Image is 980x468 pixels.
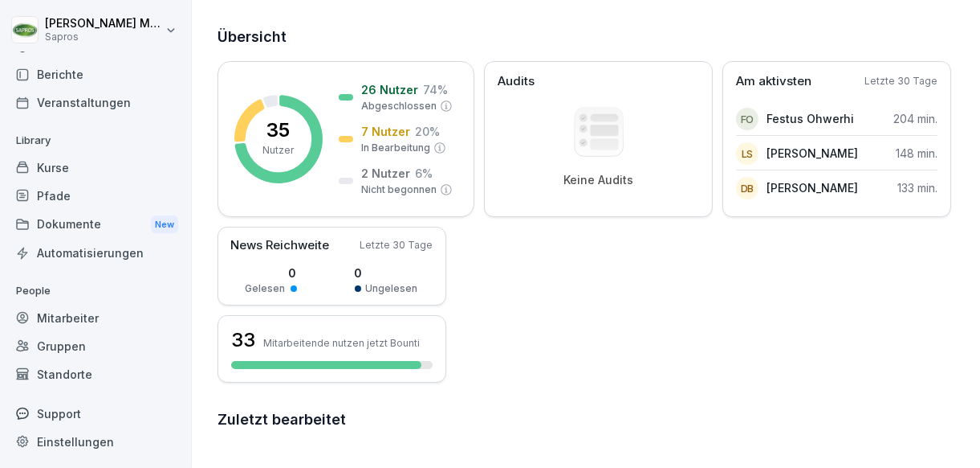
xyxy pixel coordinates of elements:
[45,31,162,43] p: Sapros
[736,177,758,199] div: DB
[8,128,183,154] p: Library
[361,99,437,113] p: Abgeschlossen
[736,108,758,130] div: FO
[355,265,418,281] p: 0
[415,123,440,140] p: 20 %
[8,428,183,456] a: Einstellungen
[151,216,178,234] div: New
[864,74,937,88] p: Letzte 30 Tage
[736,142,758,165] div: LS
[423,81,448,98] p: 74 %
[8,304,183,332] a: Mitarbeiter
[8,88,183,117] a: Veranstaltungen
[230,236,329,255] p: News Reichweite
[8,360,183,388] a: Standorte
[231,326,255,354] h3: 33
[360,238,433,252] p: Letzte 30 Tage
[246,265,297,281] p: 0
[246,281,286,296] p: Gelesen
[361,123,410,140] p: 7 Nutzer
[897,179,937,196] p: 133 min.
[8,400,183,428] div: Support
[415,165,433,182] p: 6 %
[8,154,183,182] a: Kurse
[767,110,854,127] p: Festus Ohwerhi
[767,179,858,196] p: [PERSON_NAME]
[8,210,183,240] div: Dokumente
[8,278,183,304] p: People
[45,17,162,31] p: [PERSON_NAME] Mitschke
[563,173,633,187] p: Keine Audits
[361,81,418,98] p: 26 Nutzer
[263,143,295,158] p: Nutzer
[8,182,183,210] a: Pfade
[736,72,811,91] p: Am aktivsten
[893,110,937,127] p: 204 min.
[896,145,937,162] p: 148 min.
[767,145,858,162] p: [PERSON_NAME]
[267,121,291,140] p: 35
[361,141,430,155] p: In Bearbeitung
[218,26,956,48] h2: Übersicht
[361,165,410,182] p: 2 Nutzer
[361,183,437,197] p: Nicht begonnen
[218,408,956,431] h2: Zuletzt bearbeitet
[8,60,183,88] a: Berichte
[8,332,183,360] a: Gruppen
[263,337,420,349] p: Mitarbeitende nutzen jetzt Bounti
[498,72,535,91] p: Audits
[366,281,418,296] p: Ungelesen
[8,210,183,240] a: DokumenteNew
[8,239,183,267] a: Automatisierungen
